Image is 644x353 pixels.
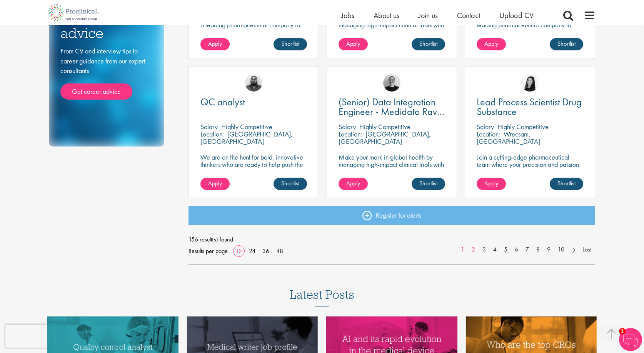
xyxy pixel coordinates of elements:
[477,130,500,138] span: Location:
[374,10,399,20] a: About us
[339,122,356,131] span: Salary
[339,153,445,175] p: Make your mark in global health by managing high-impact clinical trials with a leading CRO.
[522,245,533,254] a: 7
[477,178,506,190] a: Apply
[468,245,479,254] a: 2
[359,122,410,131] p: Highly Competitive
[484,179,498,187] span: Apply
[339,178,368,190] a: Apply
[274,178,307,190] a: Shortlist
[341,10,354,20] a: Jobs
[412,38,445,50] a: Shortlist
[208,40,222,48] span: Apply
[189,234,596,245] span: 156 result(s) found
[554,245,568,254] a: 10
[260,247,272,255] a: 36
[477,130,540,146] p: Wrecsam, [GEOGRAPHIC_DATA]
[412,178,445,190] a: Shortlist
[477,95,582,118] span: Lead Process Scientist Drug Substance
[200,130,293,146] p: [GEOGRAPHIC_DATA], [GEOGRAPHIC_DATA]
[274,38,307,50] a: Shortlist
[579,245,595,254] a: Last
[532,245,544,254] a: 8
[208,179,222,187] span: Apply
[245,74,262,92] img: Ashley Bennett
[511,245,522,254] a: 6
[339,38,368,50] a: Apply
[346,179,360,187] span: Apply
[500,245,511,254] a: 5
[200,122,218,131] span: Salary
[339,130,362,138] span: Location:
[339,130,431,146] p: [GEOGRAPHIC_DATA], [GEOGRAPHIC_DATA]
[499,10,534,20] a: Upload CV
[383,74,400,92] img: Emma Pretorious
[619,328,642,351] img: Chatbot
[274,247,286,255] a: 48
[521,74,539,92] img: Numhom Sudsok
[550,38,583,50] a: Shortlist
[200,38,230,50] a: Apply
[339,95,444,128] span: (Senior) Data Integration Engineer - Medidata Rave Specialized
[477,97,583,117] a: Lead Process Scientist Drug Substance
[497,122,549,131] p: Highly Competitive
[189,206,596,225] a: Register for alerts
[221,122,272,131] p: Highly Competitive
[246,247,258,255] a: 24
[479,245,490,254] a: 3
[233,247,245,255] a: 12
[200,95,245,108] span: QC analyst
[60,46,153,100] div: From CV and interview tips to career guidance from our expert consultants
[489,245,501,254] a: 4
[550,178,583,190] a: Shortlist
[60,83,132,100] a: Get career advice
[619,328,626,335] span: 1
[290,288,354,306] h3: Latest Posts
[339,97,445,117] a: (Senior) Data Integration Engineer - Medidata Rave Specialized
[189,245,228,257] span: Results per page
[484,40,498,48] span: Apply
[543,245,554,254] a: 9
[477,122,494,131] span: Salary
[60,11,153,40] h3: Career advice
[5,325,104,348] iframe: reCAPTCHA
[346,40,360,48] span: Apply
[200,153,307,183] p: We are on the hunt for bold, innovative thinkers who are ready to help push the boundaries of sci...
[200,178,230,190] a: Apply
[477,153,583,183] p: Join a cutting-edge pharmaceutical team where your precision and passion for quality will help sh...
[457,245,468,254] a: 1
[200,130,224,138] span: Location:
[477,38,506,50] a: Apply
[457,10,480,20] a: Contact
[419,10,438,20] a: Join us
[200,97,307,107] a: QC analyst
